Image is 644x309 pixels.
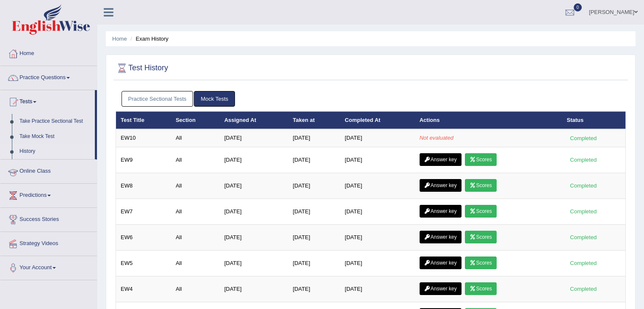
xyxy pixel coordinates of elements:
a: Answer key [420,153,462,166]
td: All [171,224,220,250]
a: Predictions [0,184,97,205]
a: History [16,144,95,159]
td: [DATE] [340,173,415,199]
h2: Test History [116,62,168,74]
td: [DATE] [288,173,340,199]
div: Completed [567,233,600,242]
td: EW6 [116,224,171,250]
td: EW10 [116,129,171,147]
td: EW8 [116,173,171,199]
a: Answer key [420,179,462,192]
td: [DATE] [220,173,288,199]
td: All [171,250,220,276]
td: [DATE] [220,199,288,224]
a: Scores [465,257,496,269]
a: Strategy Videos [0,232,97,253]
td: [DATE] [220,250,288,276]
a: Your Account [0,256,97,277]
div: Completed [567,155,600,164]
a: Home [0,42,97,63]
div: Completed [567,259,600,268]
td: EW7 [116,199,171,224]
a: Answer key [420,282,462,295]
em: Not evaluated [420,135,453,141]
td: All [171,173,220,199]
td: EW4 [116,276,171,302]
td: [DATE] [288,250,340,276]
td: [DATE] [288,224,340,250]
td: All [171,276,220,302]
div: Completed [567,134,600,143]
th: Actions [415,111,562,129]
a: Take Practice Sectional Test [16,114,95,129]
th: Status [562,111,626,129]
td: All [171,147,220,173]
a: Tests [0,90,95,111]
td: All [171,199,220,224]
th: Assigned At [220,111,288,129]
td: [DATE] [288,276,340,302]
td: [DATE] [220,276,288,302]
td: [DATE] [340,147,415,173]
a: Answer key [420,257,462,269]
th: Completed At [340,111,415,129]
th: Taken at [288,111,340,129]
td: [DATE] [220,147,288,173]
div: Completed [567,207,600,216]
a: Scores [465,153,496,166]
td: EW5 [116,250,171,276]
td: [DATE] [288,147,340,173]
td: [DATE] [340,250,415,276]
a: Mock Tests [194,91,235,107]
div: Completed [567,284,600,293]
a: Answer key [420,205,462,218]
li: Exam History [128,35,169,43]
td: [DATE] [220,224,288,250]
td: [DATE] [340,199,415,224]
a: Practice Sectional Tests [122,91,193,107]
a: Scores [465,205,496,218]
a: Scores [465,231,496,243]
a: Take Mock Test [16,129,95,144]
td: [DATE] [288,199,340,224]
div: Completed [567,181,600,190]
a: Practice Questions [0,66,97,87]
td: [DATE] [340,224,415,250]
td: All [171,129,220,147]
a: Online Class [0,160,97,181]
span: 0 [574,3,582,11]
th: Section [171,111,220,129]
a: Home [112,36,127,42]
td: [DATE] [288,129,340,147]
td: [DATE] [340,129,415,147]
a: Scores [465,179,496,192]
a: Answer key [420,231,462,243]
th: Test Title [116,111,171,129]
a: Scores [465,282,496,295]
a: Success Stories [0,208,97,229]
td: [DATE] [220,129,288,147]
td: [DATE] [340,276,415,302]
td: EW9 [116,147,171,173]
